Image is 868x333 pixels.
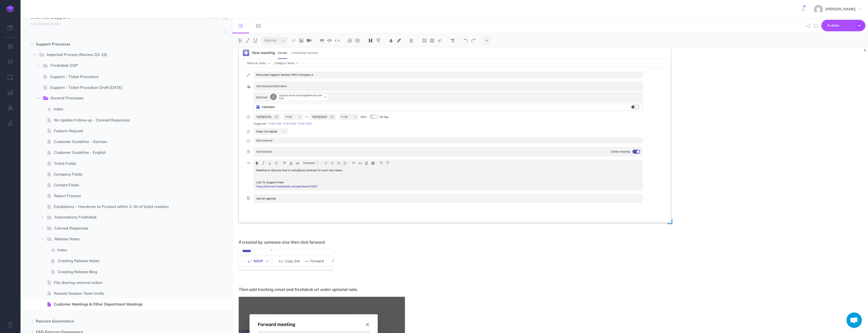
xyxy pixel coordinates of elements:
span: Support - Ticket Procedure Draft [DATE] [50,84,201,91]
span: Automations Freshdesk [54,214,194,221]
img: Headings dropdown button [368,39,373,43]
img: Unordered list button [355,39,360,43]
span: Ticket Fields [54,160,201,167]
span: Creating Release Notes [58,258,201,264]
img: Callout dropdown menu button [437,39,442,43]
small: [URL][DOMAIN_NAME] [31,22,60,26]
img: Inline code button [335,39,340,42]
span: Customer Guideline - German [54,139,201,145]
span: Support Processes [36,41,195,47]
span: Feature Request [54,128,201,134]
p: Then add tracking email and freshdesk url under optional note. [239,280,671,292]
img: Undo [463,39,468,43]
img: Text background color button [396,39,401,43]
p: If created by someone else then click forward [239,233,671,245]
span: Contact Fields [54,182,201,188]
img: 144ae60c011ffeabe18c6ddfbe14a5c9.jpg [814,5,823,14]
span: Imported Process (Review Q3-25) [47,52,194,58]
img: Code block button [327,39,332,42]
img: Bold button [238,39,242,43]
button: Publish [821,20,865,31]
span: Company Fields [54,171,201,177]
span: General Processes [51,95,194,102]
span: Index [54,106,201,112]
img: logo-mark.svg [6,5,14,13]
img: Clear styles button [450,39,455,43]
span: No Update Follow up - Canned Responses [54,117,201,123]
span: Customer Guideline - English [54,149,201,156]
img: X4oiY6p0LRrd6kw7C7fs.png [239,250,333,270]
span: Escalations – Handover to Product within 2-3h of ticket creation [54,204,201,210]
img: Link button [291,39,296,43]
img: Italic button [245,39,250,43]
img: Blockquote button [320,39,324,43]
span: Remote Session Team Invite [54,290,201,297]
input: Search [31,27,220,37]
img: Underline button [253,39,258,43]
span: [PERSON_NAME] [823,7,858,11]
span: Freshdesk SOP [51,62,194,69]
span: Canned Responses [54,225,194,232]
a: [URL][DOMAIN_NAME] [21,21,65,26]
img: Create table button [430,39,434,43]
span: Publish [827,22,853,30]
span: File sharing removal action [54,280,201,286]
span: Rencore Governance [36,318,195,324]
img: Add video button [307,39,311,43]
img: Add image button [299,39,304,43]
span: Index [57,247,201,253]
img: Alignment dropdown menu button [409,39,414,43]
span: Report Freezes [54,193,201,199]
span: Support - Ticket Procedure [50,74,201,80]
img: Redo [471,39,476,43]
span: Release Notes [54,236,194,243]
img: Ordered list button [348,39,352,43]
div: Open chat [846,312,862,328]
img: Paragraph button [376,39,381,43]
span: Customer Meetings & Other Department Meetings [54,301,201,307]
img: Text color button [389,39,393,43]
img: 6Jbdir7I08VAB2rdP6A3.png [239,44,671,223]
span: Creating Release Blog [58,269,201,275]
